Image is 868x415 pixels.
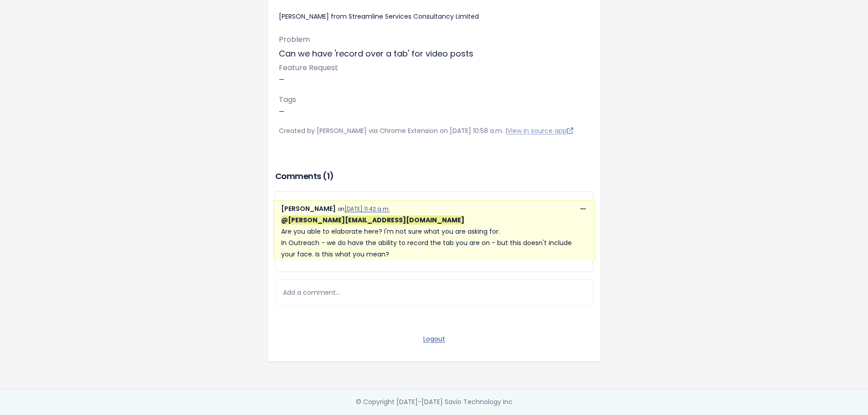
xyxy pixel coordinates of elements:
[281,204,336,213] span: [PERSON_NAME]
[279,34,310,45] span: Problem
[327,170,330,182] span: 1
[423,334,445,343] a: Logout
[356,396,513,408] div: © Copyright [DATE]-[DATE] Savio Technology Inc
[279,93,590,118] p: —
[507,126,573,135] a: View in source app
[344,205,390,213] a: [DATE] 11:42 a.m.
[279,62,338,73] span: Feature Request
[275,279,593,306] div: Add a comment...
[279,61,590,86] p: —
[275,170,593,183] h3: Comments ( )
[281,215,587,261] p: Are you able to elaborate here? I'm not sure what you are asking for. In Outreach - we do have th...
[338,205,390,213] span: on
[279,126,573,135] span: Created by [PERSON_NAME] via Chrome Extension on [DATE] 10:58 a.m. |
[279,94,296,105] span: Tags
[279,11,590,22] div: [PERSON_NAME] from Streamline Services Consultancy Limited
[279,46,590,61] p: Can we have 'record over a tab' for video posts
[281,215,464,225] span: Lyndsay Stanley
